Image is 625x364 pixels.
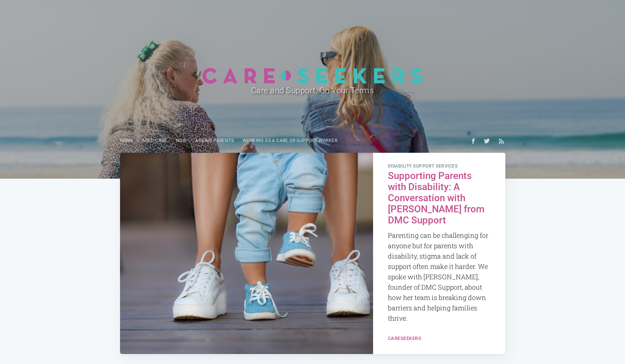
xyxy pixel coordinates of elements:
[373,153,505,333] a: disability support services Supporting Parents with Disability: A Conversation with [PERSON_NAME]...
[388,230,491,323] p: Parenting can be challenging for anyone but for parents with disability, stigma and lack of suppo...
[191,134,238,148] a: Ageing parents
[172,134,191,148] a: NDIS
[238,134,342,148] a: Working as a care or support worker
[137,134,172,148] a: Aged Care
[388,336,422,341] a: Careseekers
[116,134,138,148] a: Home
[388,171,491,226] h2: Supporting Parents with Disability: A Conversation with [PERSON_NAME] from DMC Support
[145,84,480,97] h2: Care and Support, On Your Terms
[388,164,491,169] span: disability support services
[202,67,423,84] img: Careseekers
